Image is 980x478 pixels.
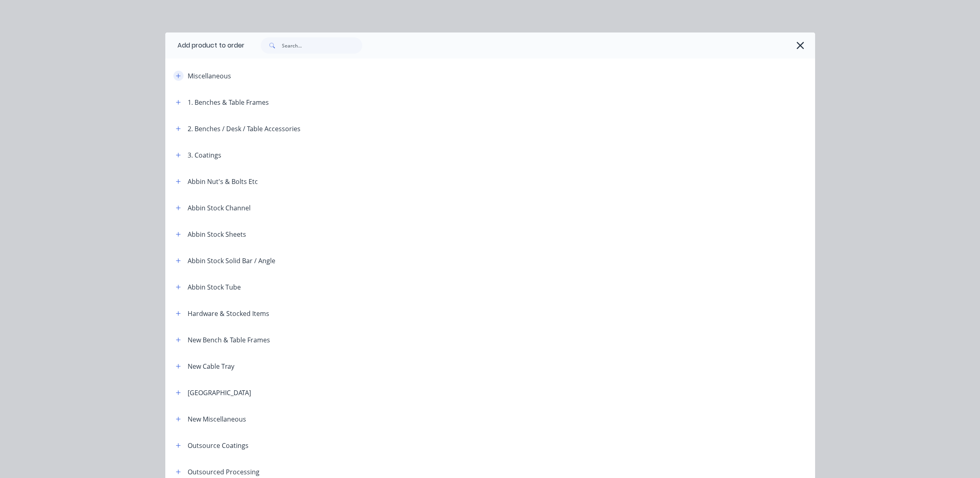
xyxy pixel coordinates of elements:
div: New Miscellaneous [188,414,246,424]
div: Abbin Stock Channel [188,203,251,213]
div: Abbin Stock Tube [188,282,241,292]
div: Abbin Stock Sheets [188,229,246,239]
div: 2. Benches / Desk / Table Accessories [188,124,301,134]
div: Abbin Stock Solid Bar / Angle [188,256,275,266]
div: Add product to order [165,32,244,58]
div: Outsource Coatings [188,441,249,450]
div: [GEOGRAPHIC_DATA] [188,388,251,398]
div: 3. Coatings [188,150,221,160]
div: Outsourced Processing [188,467,260,477]
div: Miscellaneous [188,71,231,81]
div: Hardware & Stocked Items [188,309,269,318]
div: New Cable Tray [188,361,234,371]
div: New Bench & Table Frames [188,335,270,345]
input: Search... [282,37,362,54]
div: Abbin Nut's & Bolts Etc [188,177,258,186]
div: 1. Benches & Table Frames [188,97,269,107]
